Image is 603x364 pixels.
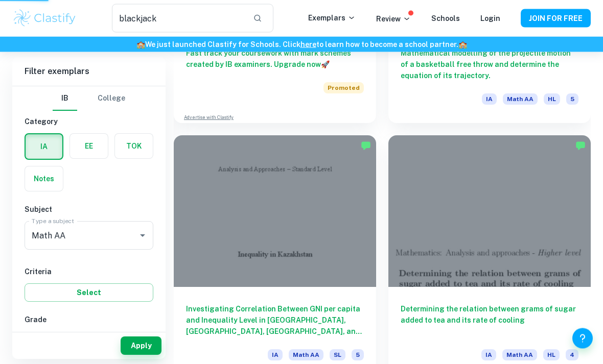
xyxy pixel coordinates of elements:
[135,228,150,242] button: Open
[308,12,356,23] p: Exemplars
[25,116,153,127] h6: Category
[323,83,364,94] span: Promoted
[53,86,125,111] div: Filter type choice
[2,39,601,50] h6: We just launched Clastify for Schools. Click to learn how to become a school partner.
[25,204,153,215] h6: Subject
[186,304,364,337] h6: Investigating Correlation Between GNI per capita and Inequality Level in [GEOGRAPHIC_DATA], [GEOG...
[482,94,497,105] span: IA
[25,266,153,277] h6: Criteria
[25,314,153,325] h6: Grade
[98,86,125,111] button: College
[289,350,323,361] span: Math AA
[480,14,500,22] a: Login
[544,94,560,105] span: HL
[503,94,538,105] span: Math AA
[32,216,74,225] label: Type a subject
[300,40,316,48] a: here
[25,166,63,191] button: Notes
[543,350,560,361] span: HL
[330,350,345,361] span: SL
[184,114,234,122] a: Advertise with Clastify
[268,350,283,361] span: IA
[458,40,467,48] span: 🏫
[361,141,371,151] img: Marked
[112,4,245,33] input: Search for any exemplars...
[321,61,330,69] span: 🚀
[25,283,153,302] button: Select
[481,350,496,361] span: IA
[401,304,578,337] h6: Determining the relation between grams of sugar added to tea and its rate of cooling
[566,350,578,361] span: 4
[12,57,166,86] h6: Filter exemplars
[572,328,593,349] button: Help and Feedback
[136,40,145,48] span: 🏫
[121,336,161,355] button: Apply
[376,13,411,25] p: Review
[431,14,460,22] a: Schools
[70,134,108,158] button: EE
[115,134,153,158] button: TOK
[401,48,578,82] h6: Mathematical modelling of the projectile motion of a basketball free throw and determine the equa...
[26,134,62,159] button: IA
[575,141,586,151] img: Marked
[12,8,77,29] img: Clastify logo
[502,350,537,361] span: Math AA
[352,350,364,361] span: 5
[53,86,77,111] button: IB
[521,9,591,28] button: JOIN FOR FREE
[186,48,364,70] h6: Fast track your coursework with mark schemes created by IB examiners. Upgrade now
[566,94,578,105] span: 5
